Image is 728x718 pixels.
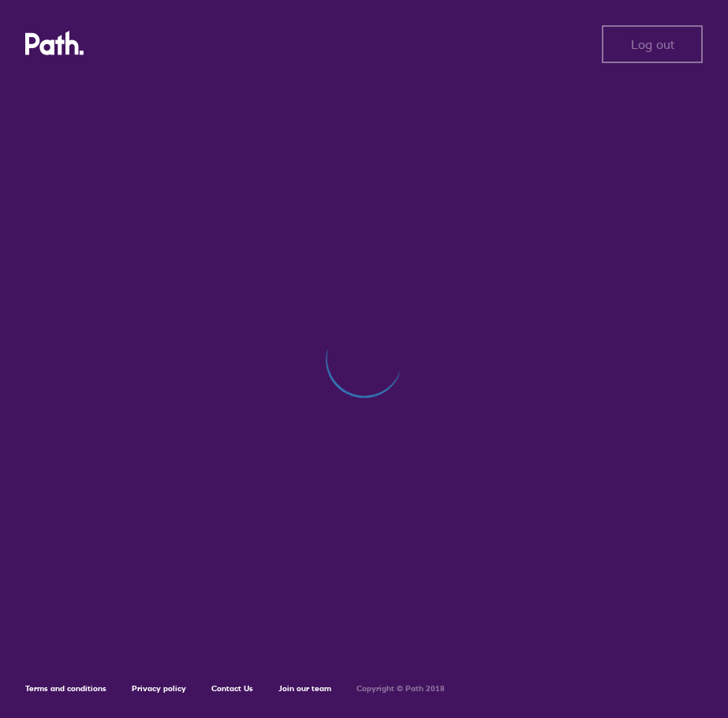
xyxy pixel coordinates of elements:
span: Log out [631,37,674,51]
a: Terms and conditions [25,683,106,694]
button: Log out [602,25,703,63]
a: Privacy policy [132,683,186,694]
a: Contact Us [211,683,253,694]
h6: Copyright © Path 2018 [357,684,445,694]
a: Join our team [278,683,331,694]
